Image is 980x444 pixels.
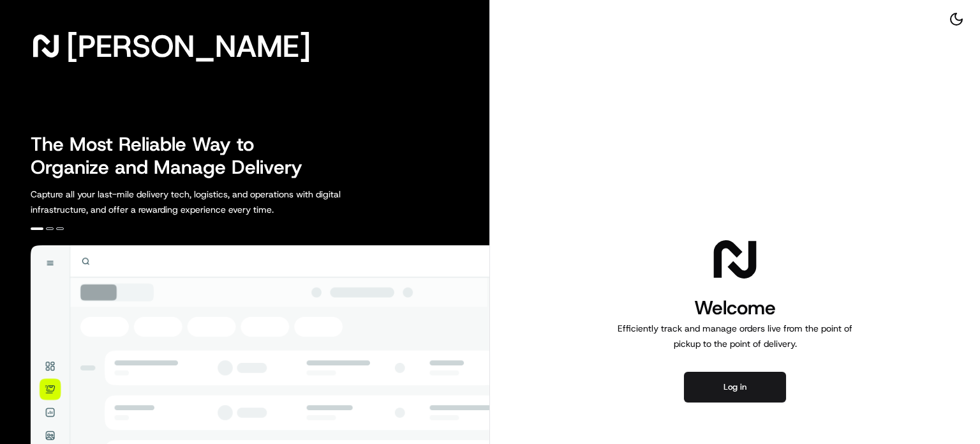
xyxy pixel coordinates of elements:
p: Efficiently track and manage orders live from the point of pickup to the point of delivery. [612,321,857,351]
h1: Welcome [612,295,857,321]
h2: The Most Reliable Way to Organize and Manage Delivery [31,133,316,179]
p: Capture all your last-mile delivery tech, logistics, and operations with digital infrastructure, ... [31,187,398,217]
button: Log in [684,372,786,402]
span: [PERSON_NAME] [66,33,311,59]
